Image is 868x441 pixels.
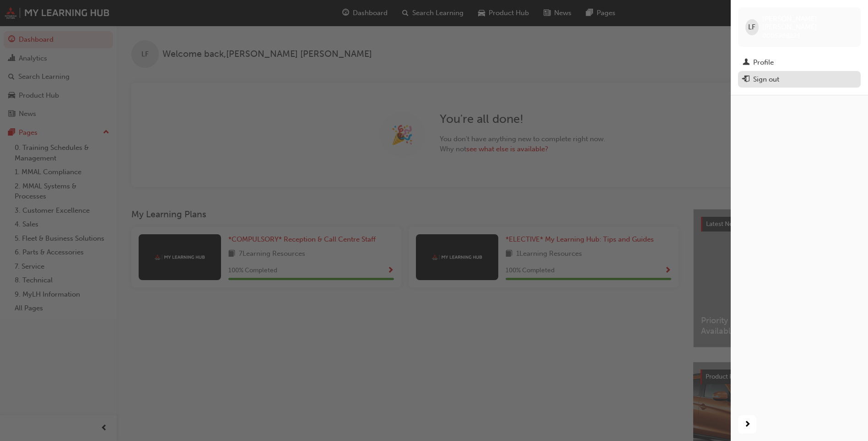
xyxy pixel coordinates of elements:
div: Profile [753,57,774,68]
a: Profile [738,54,861,71]
span: [PERSON_NAME] [PERSON_NAME] [762,15,853,31]
span: LF [748,22,755,33]
span: next-icon [744,419,751,430]
div: Sign out [753,74,779,85]
span: man-icon [743,59,749,67]
span: 0005988225 [762,32,800,39]
button: Sign out [738,71,861,88]
span: exit-icon [743,76,749,84]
